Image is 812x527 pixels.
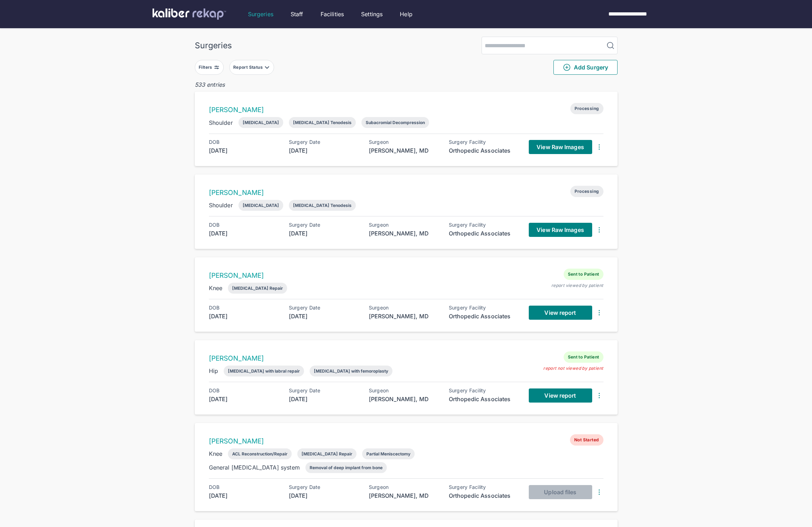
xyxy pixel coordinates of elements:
div: [DATE] [289,146,359,155]
div: [MEDICAL_DATA] Repair [302,451,352,456]
div: [DATE] [209,146,279,155]
div: report not viewed by patient [543,366,603,371]
div: [MEDICAL_DATA] with labral repair [228,368,300,374]
div: DOB [209,484,279,490]
div: Surgeon [369,305,439,311]
div: [DATE] [289,312,359,320]
span: Processing [570,103,603,114]
div: Settings [361,10,383,18]
div: Surgery Date [289,139,359,145]
button: Report Status [229,60,274,75]
img: DotsThreeVertical.31cb0eda.svg [595,226,603,234]
span: Sent to Patient [564,269,603,280]
button: View Raw Images [529,140,592,154]
img: MagnifyingGlass.1dc66aab.svg [606,41,615,50]
div: Orthopedic Associates [449,312,519,320]
div: [MEDICAL_DATA] [243,120,279,125]
span: Sent to Patient [564,351,603,363]
img: kaliber labs logo [153,8,226,20]
img: DotsThreeVertical.31cb0eda.svg [595,143,603,151]
div: Surgery Facility [449,222,519,228]
a: Facilities [321,10,344,18]
span: Add Surgery [563,63,608,72]
a: [PERSON_NAME] [209,106,264,114]
img: DotsThreeVertical.31cb0eda.svg [595,488,603,496]
div: [MEDICAL_DATA] Repair [232,286,283,291]
a: Help [400,10,413,18]
div: [MEDICAL_DATA] [243,203,279,208]
div: Hip [209,367,218,375]
span: Not Started [570,434,603,446]
div: [DATE] [209,312,279,320]
div: [DATE] [209,229,279,238]
div: Surgery Facility [449,139,519,145]
span: View report [544,309,576,316]
div: Shoulder [209,201,233,209]
a: [PERSON_NAME] [209,437,264,445]
a: Surgeries [248,10,273,18]
div: Orthopedic Associates [449,395,519,403]
div: [MEDICAL_DATA] Tenodesis [293,203,352,208]
div: Partial Meniscectomy [366,451,410,456]
img: PlusCircleGreen.5fd88d77.svg [563,63,571,72]
div: [PERSON_NAME], MD [369,395,439,403]
div: Surgeon [369,139,439,145]
div: [PERSON_NAME], MD [369,491,439,500]
div: Removal of deep implant from bone [310,465,383,470]
div: Surgeon [369,484,439,490]
div: Knee [209,449,223,458]
div: Surgeon [369,222,439,228]
span: Processing [570,186,603,197]
div: Surgery Date [289,305,359,311]
div: Orthopedic Associates [449,491,519,500]
div: [DATE] [209,491,279,500]
div: [DATE] [289,229,359,238]
div: Surgery Date [289,484,359,490]
div: [DATE] [289,491,359,500]
a: [PERSON_NAME] [209,271,264,280]
button: Upload files [529,485,592,499]
a: View report [529,388,592,403]
button: Filters [195,60,224,75]
span: View Raw Images [537,143,584,151]
div: Surgery Date [289,388,359,393]
div: Orthopedic Associates [449,229,519,238]
div: Surgery Date [289,222,359,228]
div: ACL Reconstruction/Repair [232,451,287,456]
div: [PERSON_NAME], MD [369,229,439,238]
div: [DATE] [209,395,279,403]
img: DotsThreeVertical.31cb0eda.svg [595,391,603,400]
a: Staff [291,10,303,18]
div: Knee [209,284,223,292]
span: View report [544,392,576,399]
button: Add Surgery [553,60,618,75]
img: faders-horizontal-grey.d550dbda.svg [214,65,219,70]
div: DOB [209,222,279,228]
img: filter-caret-down-grey.b3560631.svg [264,65,270,70]
div: DOB [209,139,279,145]
div: [MEDICAL_DATA] with femoroplasty [314,368,388,374]
div: Orthopedic Associates [449,146,519,155]
a: [PERSON_NAME] [209,189,264,197]
div: Surgeries [195,41,232,50]
span: View Raw Images [537,226,584,233]
div: 533 entries [195,80,618,89]
div: [MEDICAL_DATA] Tenodesis [293,120,352,125]
div: DOB [209,305,279,311]
div: Shoulder [209,118,233,127]
div: [PERSON_NAME], MD [369,312,439,320]
div: Surgery Facility [449,305,519,311]
div: [DATE] [289,395,359,403]
div: [PERSON_NAME], MD [369,146,439,155]
div: report viewed by patient [551,283,603,288]
div: DOB [209,388,279,393]
div: Report Status [233,65,264,70]
img: DotsThreeVertical.31cb0eda.svg [595,308,603,317]
div: Surgeon [369,388,439,393]
a: [PERSON_NAME] [209,354,264,362]
div: Surgery Facility [449,388,519,393]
